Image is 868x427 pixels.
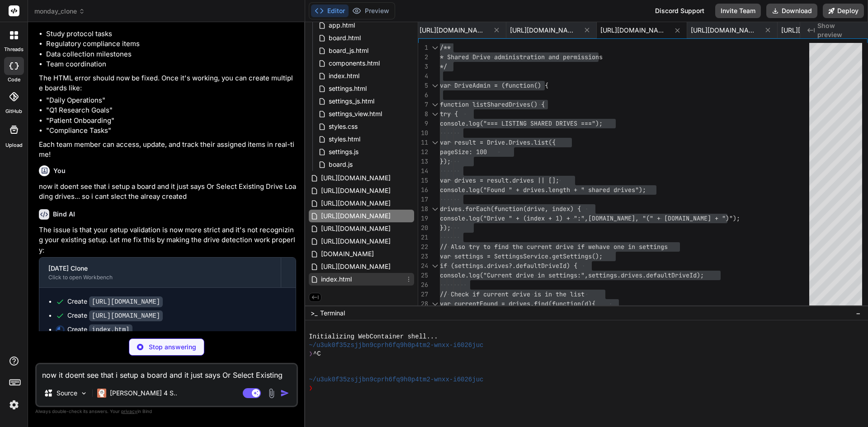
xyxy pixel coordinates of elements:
[320,261,392,272] span: [URL][DOMAIN_NAME]
[418,176,428,185] div: 15
[418,204,428,214] div: 18
[650,4,710,18] div: Discord Support
[309,341,483,350] span: ~/u3uk0f35zsjjbn9cprh6fq9h0p4tm2-wnxx-i6026juc
[349,5,393,17] button: Preview
[46,49,296,60] li: Data collection milestones
[39,140,296,160] p: Each team member can access, update, and track their assigned items in real-time!
[5,108,22,115] label: GitHub
[429,299,441,309] div: Click to collapse the range.
[418,223,428,233] div: 20
[440,252,599,260] span: var settings = SettingsService.getSettings()
[48,264,272,273] div: [DATE] Clone
[766,4,817,18] button: Download
[320,185,392,196] span: [URL][DOMAIN_NAME]
[320,236,392,247] span: [URL][DOMAIN_NAME]
[39,73,296,94] p: The HTML error should now be fixed. Once it's working, you can create multiple boards like:
[595,243,668,251] span: have one in settings
[418,62,428,71] div: 3
[89,324,132,335] code: index.html
[418,109,428,119] div: 8
[599,252,603,260] span: ;
[67,311,163,320] div: Create
[46,95,296,106] li: "Daily Operations"
[320,274,353,285] span: index.html
[39,225,296,256] p: The issue is that your setup validation is now more strict and it's not recognizing your existing...
[320,223,392,234] span: [URL][DOMAIN_NAME]
[89,296,163,307] code: [URL][DOMAIN_NAME]
[89,310,163,321] code: [URL][DOMAIN_NAME]
[309,384,313,393] span: ❯
[440,205,581,213] span: drives.forEach(function(drive, index) {
[418,214,428,223] div: 19
[121,408,137,414] span: privacy
[429,109,441,119] div: Click to collapse the range.
[440,119,599,127] span: console.log("=== LISTING SHARED DRIVES ===")
[440,214,588,222] span: console.log("Drive " + (index + 1) + ":",
[418,280,428,290] div: 26
[440,186,599,194] span: console.log("Found " + drives.length + " sha
[418,71,428,81] div: 4
[440,157,451,165] span: });
[823,4,864,18] button: Deploy
[309,333,438,341] span: Initializing WebContainer shell...
[429,81,441,90] div: Click to collapse the range.
[39,258,281,287] button: [DATE] CloneClick to open Workbench
[328,121,359,132] span: styles.css
[781,26,849,35] span: [URL][DOMAIN_NAME]
[53,166,66,175] h6: You
[320,309,345,318] span: Terminal
[320,211,392,221] span: [URL][DOMAIN_NAME]
[67,297,163,306] div: Create
[440,262,577,270] span: if (settings.drives?.defaultDriveId) {
[418,119,428,128] div: 9
[35,407,298,416] p: Always double-check its answers. Your in Bind
[418,271,428,280] div: 25
[440,100,545,108] span: function listSharedDrives() {
[46,126,296,136] li: "Compliance Tasks"
[328,83,368,94] span: settings.html
[328,96,375,107] span: settings_js.html
[418,195,428,204] div: 17
[309,350,313,358] span: ❯
[418,100,428,109] div: 7
[48,274,272,281] div: Click to open Workbench
[418,185,428,195] div: 16
[328,146,359,157] span: settings.js
[440,176,559,184] span: var drives = result.drives || [];
[8,76,20,84] label: code
[57,389,77,398] p: Source
[429,261,441,271] div: Click to collapse the range.
[328,159,354,170] span: board.js
[418,90,428,100] div: 6
[39,182,296,202] p: now it doent see that i setup a board and it just says Or Select Existing Drive Loading drives......
[588,271,704,279] span: settings.drives.defaultDriveId);
[418,147,428,157] div: 12
[854,306,863,320] button: −
[418,166,428,176] div: 14
[280,389,289,398] img: icon
[328,108,383,119] span: settings_view.html
[97,389,106,398] img: Claude 4 Sonnet
[592,300,595,308] span: {
[600,26,668,35] span: [URL][DOMAIN_NAME]
[328,20,356,31] span: app.html
[328,134,361,145] span: styles.html
[817,21,861,39] span: Show preview
[418,233,428,242] div: 21
[429,43,441,52] div: Click to collapse the range.
[440,110,458,118] span: try {
[440,148,487,156] span: pageSize: 100
[440,271,588,279] span: console.log("Current drive in settings:",
[309,375,483,384] span: ~/u3uk0f35zsjjbn9cprh6fq9h0p4tm2-wnxx-i6026juc
[440,53,603,61] span: * Shared Drive administration and permissions
[418,138,428,147] div: 11
[440,300,592,308] span: var currentFound = drives.find(function(d)
[67,325,132,334] div: Create
[313,350,321,358] span: ^C
[691,26,759,35] span: [URL][DOMAIN_NAME]
[420,26,487,35] span: [URL][DOMAIN_NAME]
[418,252,428,261] div: 23
[588,214,740,222] span: [DOMAIN_NAME], "(" + [DOMAIN_NAME] + ")");
[715,4,761,18] button: Invite Team
[418,157,428,166] div: 13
